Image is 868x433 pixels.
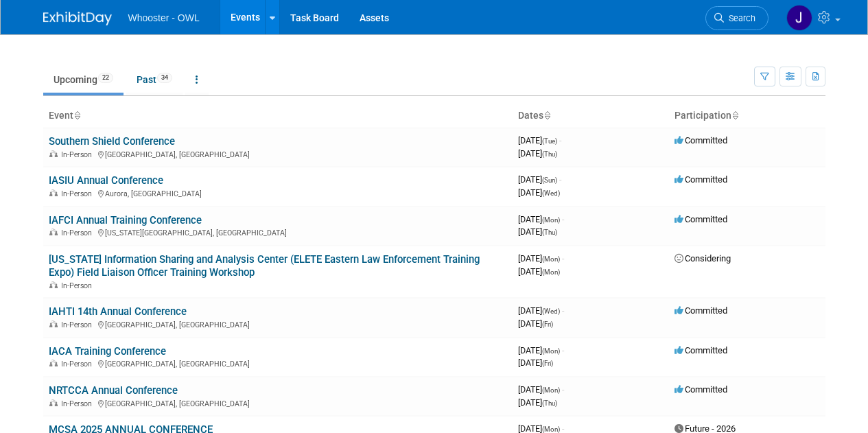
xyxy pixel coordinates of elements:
a: Upcoming22 [43,67,124,93]
img: In-Person Event [49,360,58,366]
span: (Mon) [542,425,560,433]
img: In-Person Event [49,399,58,406]
span: Search [724,13,755,23]
a: NRTCCA Annual Conference [49,384,178,397]
span: Committed [675,214,727,224]
a: Search [705,6,769,30]
span: [DATE] [518,266,560,277]
th: Participation [669,104,825,128]
div: [GEOGRAPHIC_DATA], [GEOGRAPHIC_DATA] [49,397,507,408]
span: (Fri) [542,320,553,328]
span: Whooster - OWL [128,12,200,23]
span: - [562,384,564,395]
span: - [562,214,564,224]
span: (Fri) [542,360,553,367]
span: - [562,305,564,316]
img: ExhibitDay [43,12,112,25]
span: (Thu) [542,399,557,407]
div: [GEOGRAPHIC_DATA], [GEOGRAPHIC_DATA] [49,148,507,159]
span: (Wed) [542,307,560,315]
div: [GEOGRAPHIC_DATA], [GEOGRAPHIC_DATA] [49,358,507,368]
img: In-Person Event [49,150,58,157]
div: Aurora, [GEOGRAPHIC_DATA] [49,187,507,198]
span: Committed [675,135,727,145]
span: In-Person [61,360,96,368]
span: [DATE] [518,345,564,355]
span: [DATE] [518,358,553,368]
img: In-Person Event [49,281,58,288]
span: (Thu) [542,150,557,158]
span: Committed [675,305,727,316]
span: In-Person [61,399,96,408]
th: Event [43,104,513,128]
span: [DATE] [518,214,564,224]
span: [DATE] [518,397,557,408]
span: [DATE] [518,318,553,329]
img: In-Person Event [49,229,58,235]
a: Sort by Start Date [543,110,550,121]
span: (Mon) [542,255,560,263]
span: In-Person [61,281,96,290]
th: Dates [513,104,669,128]
div: [US_STATE][GEOGRAPHIC_DATA], [GEOGRAPHIC_DATA] [49,226,507,237]
span: 34 [157,73,172,83]
span: In-Person [61,320,96,329]
span: In-Person [61,150,96,159]
span: [DATE] [518,305,564,316]
span: (Mon) [542,268,560,276]
a: IACA Training Conference [49,345,166,358]
span: In-Person [61,229,96,237]
span: [DATE] [518,384,564,395]
a: IAHTI 14th Annual Conference [49,305,187,318]
span: (Thu) [542,229,557,236]
span: Committed [675,174,727,185]
span: [DATE] [518,174,561,185]
span: (Wed) [542,189,560,197]
a: [US_STATE] Information Sharing and Analysis Center (ELETE Eastern Law Enforcement Training Expo) ... [49,253,480,279]
span: [DATE] [518,187,560,198]
span: (Mon) [542,216,560,224]
a: Sort by Event Name [73,110,80,121]
span: [DATE] [518,253,564,264]
span: (Sun) [542,176,557,184]
span: (Mon) [542,347,560,355]
img: In-Person Event [49,320,58,327]
span: - [559,135,561,145]
span: (Mon) [542,386,560,394]
span: - [562,253,564,264]
span: - [562,345,564,355]
span: Committed [675,345,727,355]
span: In-Person [61,189,96,198]
span: Committed [675,384,727,395]
div: [GEOGRAPHIC_DATA], [GEOGRAPHIC_DATA] [49,318,507,329]
span: (Tue) [542,137,557,145]
a: IAFCI Annual Training Conference [49,214,202,226]
a: Sort by Participation Type [731,110,738,121]
span: [DATE] [518,135,561,145]
a: Past34 [126,67,183,93]
span: Considering [675,253,731,264]
a: Southern Shield Conference [49,135,175,148]
img: In-Person Event [49,189,58,196]
span: - [559,174,561,185]
span: 22 [98,73,113,83]
span: [DATE] [518,226,557,237]
img: James Justus [786,5,812,31]
span: [DATE] [518,148,557,159]
a: IASIU Annual Conference [49,174,163,187]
